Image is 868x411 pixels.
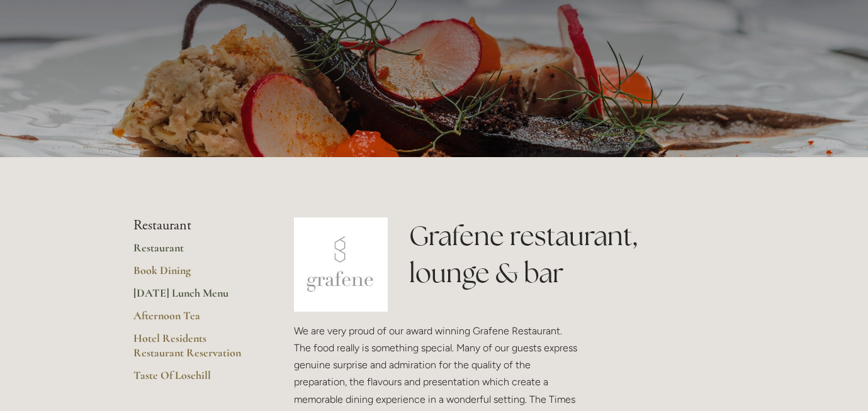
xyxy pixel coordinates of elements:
a: Restaurant [133,241,254,263]
li: Restaurant [133,217,254,234]
a: Book Dining [133,263,254,286]
a: Afternoon Tea [133,309,254,331]
a: Taste Of Losehill [133,368,254,391]
h1: Grafene restaurant, lounge & bar [409,217,735,292]
a: Hotel Residents Restaurant Reservation [133,331,254,368]
img: grafene.jpg [294,217,388,312]
a: [DATE] Lunch Menu [133,286,254,309]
